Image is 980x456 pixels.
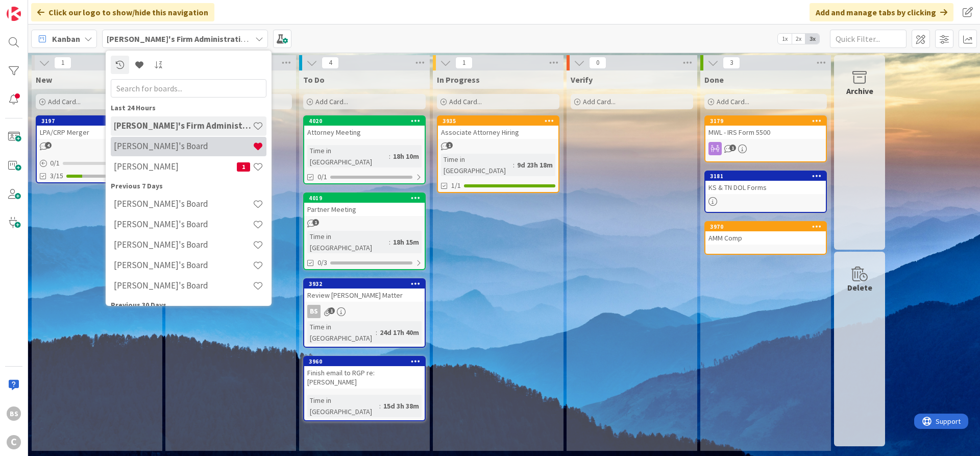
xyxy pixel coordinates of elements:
div: 3181 [705,172,826,181]
div: Associate Attorney Hiring [438,126,558,139]
span: Done [704,75,724,85]
div: 3179 [705,116,826,126]
span: 0 [589,57,606,69]
h4: [PERSON_NAME]'s Board [114,239,253,250]
span: 0/3 [317,257,327,268]
div: 9d 23h 18m [514,159,555,171]
span: Kanban [52,33,80,45]
div: 0/1 [37,157,157,170]
a: 3181KS & TN DOL Forms [704,171,827,213]
div: 4019 [304,194,425,203]
div: 4019Partner Meeting [304,194,425,216]
span: : [376,327,377,338]
div: AMM Comp [705,231,826,245]
div: 15d 3h 38m [381,400,422,412]
div: 3197 [37,116,157,126]
span: 1 [54,57,71,69]
span: Verify [571,75,593,85]
span: Add Card... [583,97,616,106]
h4: [PERSON_NAME]'s Firm Administration Board [114,121,253,131]
div: 3181KS & TN DOL Forms [705,172,826,194]
div: KS & TN DOL Forms [705,181,826,194]
span: 4 [45,142,52,149]
div: 18h 15m [390,236,422,248]
h4: [PERSON_NAME]'s Board [114,260,253,270]
div: 4020Attorney Meeting [304,116,425,139]
span: 4 [322,57,339,69]
div: 3960Finish email to RGP re: [PERSON_NAME] [304,357,425,389]
span: : [389,236,390,248]
div: 4020 [304,116,425,126]
span: In Progress [437,75,480,85]
span: Support [21,2,46,14]
input: Search for boards... [111,79,266,98]
div: Time in [GEOGRAPHIC_DATA] [441,154,513,176]
span: : [513,159,514,171]
span: : [379,400,381,412]
span: Add Card... [449,97,482,106]
span: Add Card... [48,97,81,106]
div: C [7,435,21,449]
span: 3x [805,34,819,44]
div: BS [7,406,21,421]
div: 3179 [710,117,826,125]
div: 3932 [304,279,425,289]
span: : [389,151,390,162]
div: 18h 10m [390,151,422,162]
span: 2x [792,34,805,44]
a: 3197LPA/CRP Merger0/13/15 [36,115,158,183]
div: MWL - IRS Form 5500 [705,126,826,139]
div: 24d 17h 40m [377,327,422,338]
h4: [PERSON_NAME] [114,161,237,172]
div: Review [PERSON_NAME] Matter [304,289,425,302]
div: Partner Meeting [304,203,425,216]
div: 3932Review [PERSON_NAME] Matter [304,279,425,302]
span: 3/15 [50,171,63,181]
div: 3935Associate Attorney Hiring [438,116,558,139]
div: 3932 [309,280,425,287]
div: 4020 [309,117,425,125]
span: New [36,75,52,85]
div: Time in [GEOGRAPHIC_DATA] [307,395,379,417]
div: 3197 [41,117,157,125]
span: 1 [455,57,473,69]
img: Visit kanbanzone.com [7,7,21,21]
div: Time in [GEOGRAPHIC_DATA] [307,321,376,344]
div: 4019 [309,195,425,202]
div: 3197LPA/CRP Merger [37,116,157,139]
h4: [PERSON_NAME]'s Board [114,199,253,209]
b: [PERSON_NAME]'s Firm Administration Board [107,34,274,44]
div: Add and manage tabs by clicking [810,3,953,21]
h4: [PERSON_NAME]'s Board [114,219,253,229]
div: 3960 [304,357,425,366]
div: 3970 [705,222,826,231]
span: 0/1 [317,172,327,182]
span: 1/1 [451,180,461,191]
a: 3970AMM Comp [704,221,827,255]
h4: [PERSON_NAME]'s Board [114,280,253,291]
a: 3932Review [PERSON_NAME] MatterBSTime in [GEOGRAPHIC_DATA]:24d 17h 40m [303,278,426,348]
span: 1x [778,34,792,44]
a: 3179MWL - IRS Form 5500 [704,115,827,162]
div: BS [307,305,321,318]
div: Delete [847,281,872,294]
span: To Do [303,75,325,85]
span: Add Card... [315,97,348,106]
span: 0 / 1 [50,158,60,169]
div: BS [304,305,425,318]
div: Last 24 Hours [111,103,266,113]
span: 1 [729,145,736,151]
div: 3179MWL - IRS Form 5500 [705,116,826,139]
div: Time in [GEOGRAPHIC_DATA] [307,231,389,253]
div: 3970 [710,223,826,230]
a: 4020Attorney MeetingTime in [GEOGRAPHIC_DATA]:18h 10m0/1 [303,115,426,184]
div: 3935 [443,117,558,125]
div: Previous 7 Days [111,181,266,191]
input: Quick Filter... [830,30,906,48]
div: Finish email to RGP re: [PERSON_NAME] [304,366,425,389]
div: 3181 [710,173,826,180]
div: 3960 [309,358,425,365]
div: 3935 [438,116,558,126]
span: 1 [328,307,335,314]
h4: [PERSON_NAME]'s Board [114,141,253,151]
